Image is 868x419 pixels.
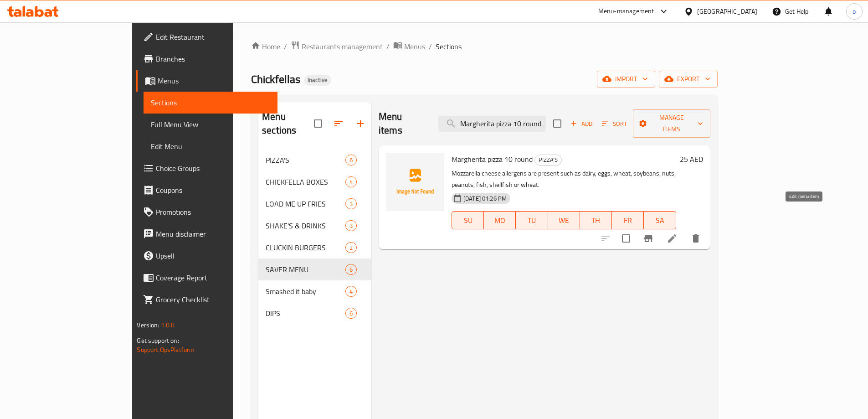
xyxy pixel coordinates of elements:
span: Select section [548,114,567,133]
span: [DATE] 01:26 PM [460,194,510,203]
span: Sections [151,97,270,108]
span: DIPS [266,308,345,319]
div: CLUCKIN BURGERS2 [258,237,371,259]
span: Select all sections [308,114,328,133]
span: Edit Restaurant [156,31,270,42]
span: PIZZA'S [535,155,561,165]
div: Menu-management [598,6,654,17]
span: Restaurants management [302,41,383,52]
span: o [853,6,856,16]
span: 4 [346,178,356,186]
span: 3 [346,222,356,230]
span: Coverage Report [156,272,270,283]
span: Inactive [304,76,331,84]
button: import [597,71,655,88]
div: items [345,308,357,319]
span: 6 [346,265,356,274]
span: Menu disclaimer [156,228,270,239]
a: Menus [136,70,277,92]
button: Branch-specific-item [637,228,659,249]
span: export [666,73,710,85]
div: SHAKE'S & DRINKS3 [258,215,371,237]
span: SA [647,214,672,227]
li: / [386,41,390,52]
div: Inactive [304,75,331,86]
input: search [438,116,546,132]
span: 6 [346,309,356,318]
span: SU [456,214,480,227]
span: 6 [346,156,356,165]
span: Add [569,119,594,129]
a: Upsell [136,245,277,267]
div: SAVER MENU6 [258,259,371,280]
a: Menus [393,41,425,52]
span: LOAD ME UP FRIES [266,198,345,209]
div: DIPS6 [258,302,371,324]
a: Coverage Report [136,267,277,289]
span: Smashed it baby [266,286,345,297]
a: Edit Restaurant [136,26,277,48]
nav: Menu sections [258,145,371,328]
span: Add item [567,117,596,131]
a: Promotions [136,201,277,223]
button: Add [567,117,596,131]
span: Sort sections [328,113,349,134]
h6: 25 AED [680,153,703,166]
a: Sections [144,92,277,114]
span: 2 [346,243,356,252]
a: Full Menu View [144,114,277,135]
span: Edit Menu [151,141,270,152]
div: items [345,176,357,187]
div: items [345,198,357,209]
span: CLUCKIN BURGERS [266,242,345,253]
img: Margherita pizza 10 round [386,153,444,211]
a: Coupons [136,179,277,201]
button: WE [548,211,580,229]
button: SU [452,211,484,229]
a: Grocery Checklist [136,289,277,310]
div: items [345,242,357,253]
div: items [345,264,357,275]
div: SAVER MENU [266,264,345,275]
span: CHICKFELLA BOXES [266,176,345,187]
div: items [345,155,357,166]
a: Edit Menu [144,135,277,157]
button: MO [484,211,516,229]
span: SHAKE'S & DRINKS [266,220,345,231]
span: TH [584,214,608,227]
span: Promotions [156,207,270,217]
li: / [429,41,432,52]
span: 1.0.0 [161,319,175,331]
div: PIZZA'S [266,155,345,166]
div: [GEOGRAPHIC_DATA] [697,6,757,16]
span: Sort items [596,117,633,131]
span: Sections [436,41,462,52]
span: Select to update [616,229,636,248]
button: export [659,71,718,88]
a: Support.OpsPlatform [137,344,195,356]
button: TH [580,211,612,229]
button: SA [644,211,676,229]
div: CHICKFELLA BOXES4 [258,171,371,193]
button: FR [612,211,644,229]
div: PIZZA'S [534,155,562,166]
div: PIZZA'S6 [258,149,371,171]
span: Menus [404,41,425,52]
button: Add section [349,113,371,134]
a: Menu disclaimer [136,223,277,245]
span: import [604,73,648,85]
span: TU [519,214,544,227]
div: items [345,286,357,297]
li: / [284,41,287,52]
span: Get support on: [137,335,179,347]
span: Grocery Checklist [156,294,270,305]
span: Sort [602,119,627,129]
span: 4 [346,287,356,296]
span: FR [616,214,640,227]
a: Restaurants management [291,41,383,52]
